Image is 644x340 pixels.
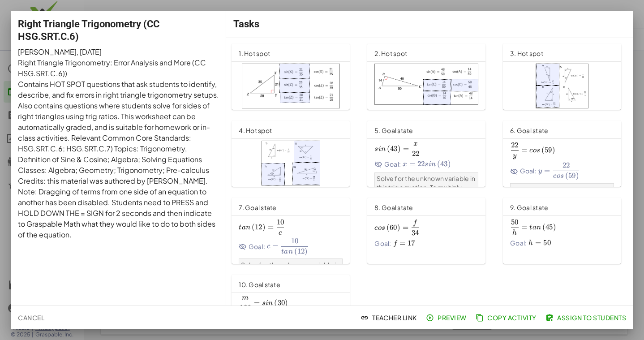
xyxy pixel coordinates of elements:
span: Goal: [374,239,391,248]
p: Solve for the unknown variable in this trig equation. [241,261,341,279]
span: 136 [240,303,251,312]
span: Preview [428,314,467,322]
span: s [374,146,378,153]
span: ​ [419,142,420,151]
span: 3. Hot spot [510,49,543,57]
span: 7. Goal state [239,203,276,211]
span: s [262,300,266,307]
span: = [521,223,527,232]
span: 12 [255,223,262,232]
span: in [266,300,273,307]
i: Goal State is hidden. [239,243,247,251]
span: = [272,241,278,250]
img: fb0582ec5a0266bb2cbc159fba82b49700468198c3b0a2ac51cedca26b0fe431.png [536,64,588,108]
span: 8. Goal state [374,203,413,211]
span: 60 [390,223,397,232]
span: 30 [278,298,285,307]
span: ) [398,144,401,153]
span: 9. Goal state [510,203,548,211]
span: ) [285,298,288,307]
span: ) [397,223,400,232]
span: in [378,146,386,153]
span: Goal: [239,238,265,255]
span: [PERSON_NAME] [18,47,77,56]
span: Assign to Students [547,314,626,322]
span: , [DATE] [77,47,102,56]
span: ( [541,146,545,155]
span: 59 [568,171,576,180]
span: 2. Hot spot [374,49,407,57]
span: ) [262,223,266,232]
span: = [268,223,274,232]
span: t [529,224,532,231]
a: 2. Hot spot [367,43,492,110]
span: ( [252,223,255,232]
span: 5. Goal state [374,126,413,134]
span: f [393,240,397,247]
span: ( [386,223,390,232]
a: 9. Goal stateGoal: [503,198,628,264]
span: ​ [419,219,420,230]
img: f557aa891df0356c4292ec78c44b12af12962b7cc76d2e0440940aa8df47f461.png [262,141,320,185]
button: Preview [424,310,470,326]
span: = [403,144,409,153]
span: y [538,168,542,175]
span: Goal: [374,159,401,169]
span: m [242,294,249,301]
button: Copy Activity [474,310,540,326]
span: 45 [545,223,553,232]
span: 17 [408,239,415,248]
span: an [532,224,541,231]
span: ​ [251,297,252,305]
span: Right Triangle Trigonometry (CC HSG.SRT.C.6) [18,18,159,42]
span: ( [294,247,297,256]
span: 43 [390,144,398,153]
span: ​ [519,219,519,229]
span: ( [565,171,568,180]
span: ( [437,159,440,168]
span: ​ [308,238,309,248]
span: ) [552,146,555,155]
span: x [403,161,407,168]
a: 8. Goal stateGoal: [367,198,492,264]
a: 3. Hot spot [503,43,628,110]
span: c [267,243,270,250]
span: 1. Hot spot [239,49,270,57]
button: Teacher Link [359,310,421,326]
span: 10. Goal state [239,280,280,288]
span: = [254,298,260,307]
span: ) [305,247,308,256]
span: ) [576,171,579,180]
button: Assign to Students [544,310,630,326]
span: cos [374,224,385,232]
i: Goal State is hidden. [510,168,518,176]
button: Cancel [14,310,48,326]
span: 50 [543,238,551,247]
p: Solve for the unknown variable in this trig equation. To multiply both sides by 22 both sides of ... [377,174,477,245]
a: 1. Hot spot [232,43,356,110]
span: = [544,166,550,175]
span: Cancel [18,314,44,322]
span: = [399,239,405,248]
span: 34 [412,228,419,237]
p: Solve for the unknown variable in this trig equation. Remember to CLICK and HOLD on the equals si... [512,185,612,247]
span: cos [529,147,540,154]
i: Goal State is hidden. [374,160,382,168]
img: d0b83922e87de18170170d378f15929f27236620afaddfe36b307bb791847548.png [242,64,340,108]
p: Right Triangle Trigonometry: Error Analysis and More (CC HSG.SRT.C.6)) [18,57,219,79]
span: 22 [412,149,420,158]
span: ) [448,159,451,168]
span: f [413,219,416,227]
span: = [521,146,527,155]
a: 5. Goal stateGoal:Solve for the unknown variable in this trig equation. To multiply both sides by... [367,121,492,187]
img: 9a22393ed9bfafaadf77d166b3b8a6b79ec316057ebe3ca574706823d55630fb.png [374,64,478,105]
span: 59 [545,146,552,155]
span: ( [274,298,277,307]
span: x [413,140,418,147]
span: ( [542,223,545,232]
a: 6. Goal stateGoal:Solve for the unknown variable in this trig equation. Remember to CLICK and HOL... [503,121,628,187]
span: 43 [440,159,448,168]
span: 10 [277,218,284,227]
span: 10 [291,237,299,245]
